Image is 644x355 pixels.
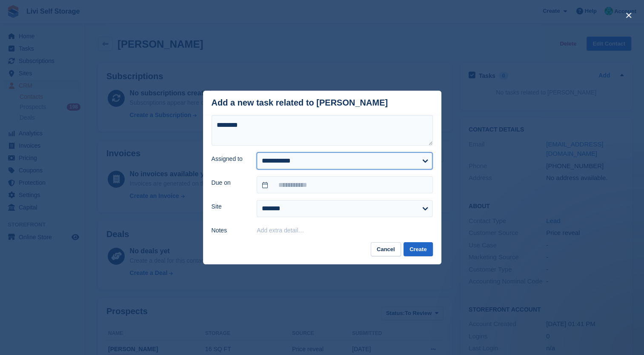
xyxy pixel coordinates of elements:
label: Site [212,202,247,211]
button: Cancel [371,242,401,256]
label: Assigned to [212,155,247,163]
div: Add a new task related to [PERSON_NAME] [212,98,388,108]
label: Due on [212,178,247,187]
button: Create [404,242,432,256]
label: Notes [212,226,247,235]
button: Add extra detail… [257,227,304,234]
button: close [622,9,635,22]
